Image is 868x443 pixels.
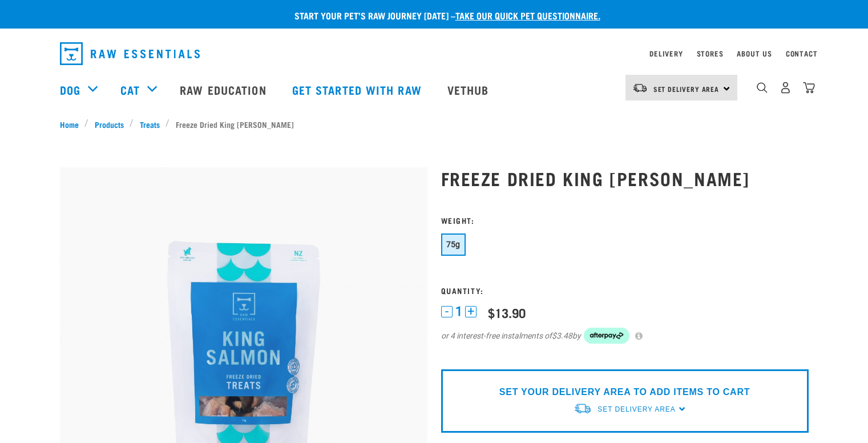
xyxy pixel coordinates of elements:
a: Dog [60,81,80,98]
a: Products [88,118,130,130]
h3: Weight: [441,216,809,224]
a: Stores [697,51,724,55]
button: 75g [441,233,466,256]
h1: Freeze Dried King [PERSON_NAME] [441,168,809,188]
a: Vethub [436,67,503,112]
h3: Quantity: [441,286,809,295]
div: $13.90 [488,305,526,320]
img: van-moving.png [574,402,592,414]
a: Home [60,118,85,130]
a: Raw Education [168,67,280,112]
a: About Us [737,51,772,55]
img: home-icon@2x.png [803,82,815,94]
button: + [465,306,477,317]
img: Afterpay [584,328,629,344]
img: van-moving.png [632,83,648,93]
img: user.png [780,82,792,94]
a: Get started with Raw [281,67,436,112]
img: home-icon-1@2x.png [757,82,768,93]
nav: breadcrumbs [60,118,809,130]
a: Cat [120,81,140,98]
span: $3.48 [552,330,572,342]
a: take our quick pet questionnaire. [455,13,600,18]
a: Delivery [649,51,683,55]
span: Set Delivery Area [653,87,720,91]
nav: dropdown navigation [51,38,818,70]
a: Contact [786,51,818,55]
span: 75g [446,240,461,249]
div: or 4 interest-free instalments of by [441,328,809,344]
span: 1 [455,305,462,317]
img: Raw Essentials Logo [60,42,200,65]
p: SET YOUR DELIVERY AREA TO ADD ITEMS TO CART [499,385,750,399]
a: Treats [134,118,165,130]
span: Set Delivery Area [597,405,675,413]
button: - [441,306,453,317]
